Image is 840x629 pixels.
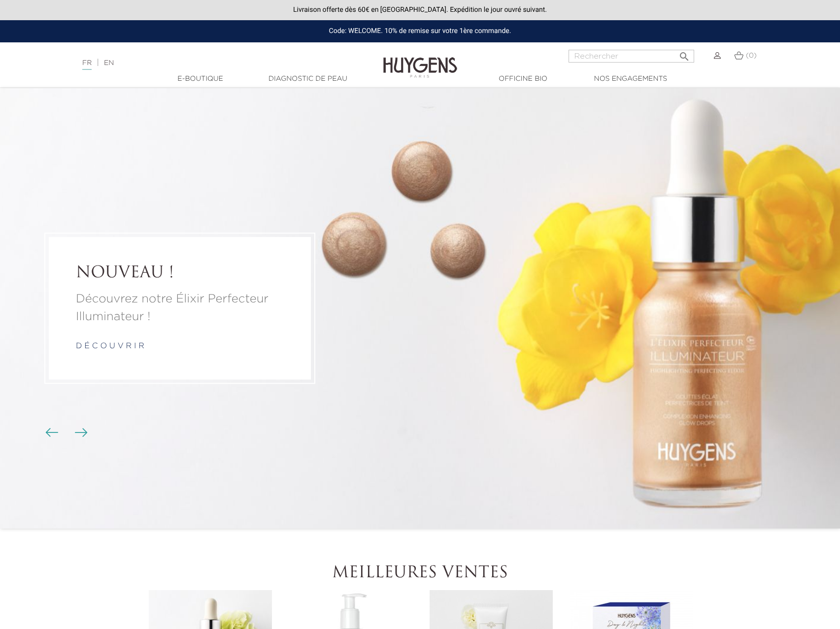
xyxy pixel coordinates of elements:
a: Découvrez notre Élixir Perfecteur Illuminateur ! [76,291,284,326]
a: Nos engagements [581,74,680,84]
a: EN [104,60,114,66]
a: FR [82,60,92,70]
i:  [678,48,690,60]
span: (0) [746,52,757,59]
div: Boutons du carrousel [49,426,81,440]
input: Rechercher [569,50,694,63]
h2: Meilleures ventes [147,564,694,583]
a: d é c o u v r i r [76,343,144,351]
button:  [675,47,693,60]
a: Diagnostic de peau [259,74,357,84]
a: Officine Bio [474,74,572,84]
div: | [77,57,342,69]
a: NOUVEAU ! [76,264,284,283]
img: Huygens [383,41,457,79]
a: E-Boutique [151,74,250,84]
